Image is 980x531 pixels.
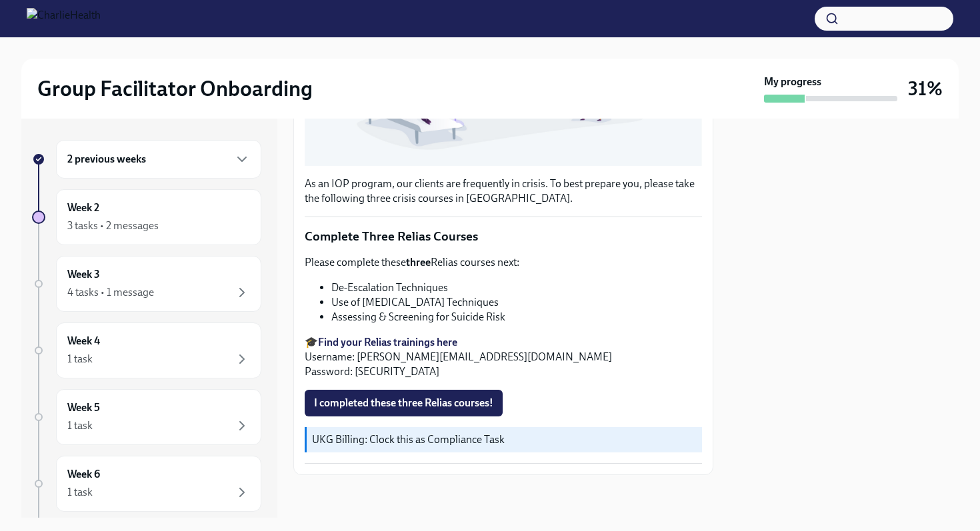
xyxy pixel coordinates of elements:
[305,335,702,379] p: 🎓 Username: [PERSON_NAME][EMAIL_ADDRESS][DOMAIN_NAME] Password: [SECURITY_DATA]
[67,418,93,433] div: 1 task
[314,396,493,410] span: I completed these three Relias courses!
[32,389,261,445] a: Week 51 task
[67,400,100,415] h6: Week 5
[305,228,702,245] p: Complete Three Relias Courses
[305,390,503,416] button: I completed these three Relias courses!
[312,432,697,447] p: UKG Billing: Clock this as Compliance Task
[32,256,261,312] a: Week 34 tasks • 1 message
[32,189,261,245] a: Week 23 tasks • 2 messages
[67,285,154,300] div: 4 tasks • 1 message
[32,322,261,378] a: Week 41 task
[56,140,261,179] div: 2 previous weeks
[67,152,146,167] h6: 2 previous weeks
[764,75,821,89] strong: My progress
[67,467,100,482] h6: Week 6
[67,485,93,500] div: 1 task
[27,8,101,29] img: CharlieHealth
[67,267,100,282] h6: Week 3
[305,177,702,206] p: As an IOP program, our clients are frequently in crisis. To best prepare you, please take the fol...
[331,310,702,324] li: Assessing & Screening for Suicide Risk
[67,219,159,233] div: 3 tasks • 2 messages
[37,75,313,102] h2: Group Facilitator Onboarding
[331,280,702,295] li: De-Escalation Techniques
[67,334,100,348] h6: Week 4
[318,336,457,348] a: Find your Relias trainings here
[67,352,93,366] div: 1 task
[331,295,702,310] li: Use of [MEDICAL_DATA] Techniques
[908,77,943,101] h3: 31%
[305,255,702,270] p: Please complete these Relias courses next:
[67,201,99,215] h6: Week 2
[32,456,261,512] a: Week 61 task
[406,256,431,268] strong: three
